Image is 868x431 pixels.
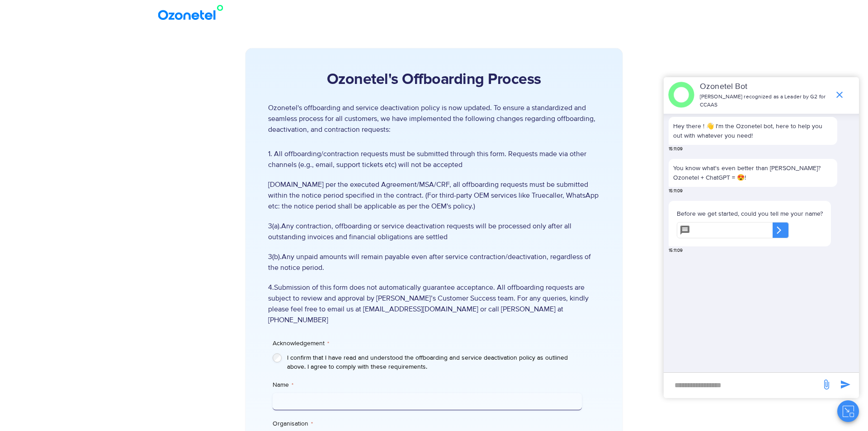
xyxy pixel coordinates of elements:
[673,121,833,140] p: Hey there ! 👋 I'm the Ozonetel bot, here to help you out with whatever you need!
[268,282,599,325] span: 4.Submission of this form does not automatically guarantee acceptance. All offboarding requests a...
[268,148,599,170] span: 1. All offboarding/contraction requests must be submitted through this form. Requests made via ot...
[273,339,329,348] legend: Acknowledgement
[287,353,581,371] label: I confirm that I have read and understood the offboarding and service deactivation policy as outl...
[268,179,599,212] span: [DOMAIN_NAME] per the executed Agreement/MSA/CRF, all offboarding requests must be submitted with...
[273,380,581,389] label: Name
[669,247,683,254] span: 15:11:09
[673,163,833,182] p: You know what's even better than [PERSON_NAME]? Ozonetel + ChatGPT = 😍!
[669,188,683,195] span: 15:11:09
[668,377,816,394] div: new-msg-input
[273,419,581,428] label: Organisation
[817,375,835,394] span: send message
[677,209,823,218] p: Before we get started, could you tell me your name?
[268,102,599,135] p: Ozonetel's offboarding and service deactivation policy is now updated. To ensure a standardized a...
[669,146,683,153] span: 15:11:09
[268,221,599,242] span: 3(a).Any contraction, offboarding or service deactivation requests will be processed only after a...
[836,375,854,394] span: send message
[268,251,599,273] span: 3(b).Any unpaid amounts will remain payable even after service contraction/deactivation, regardle...
[700,81,830,93] p: Ozonetel Bot
[830,86,849,104] span: end chat or minimize
[668,82,694,108] img: header
[700,93,830,109] p: [PERSON_NAME] recognized as a Leader by G2 for CCAAS
[837,400,859,422] button: Close chat
[268,71,599,89] h2: Ozonetel's Offboarding Process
